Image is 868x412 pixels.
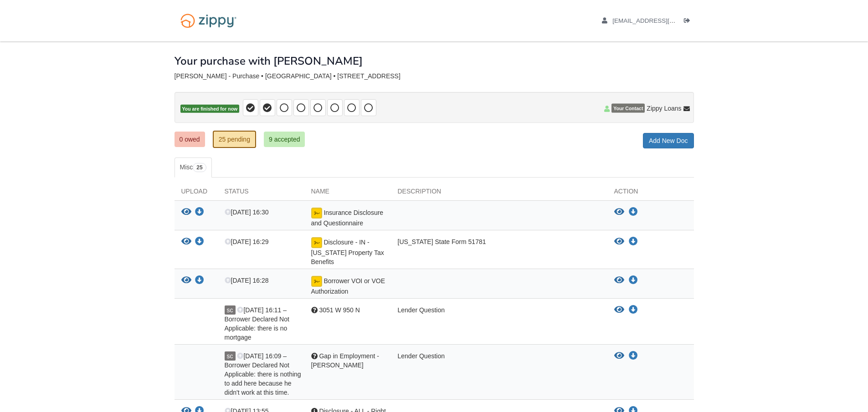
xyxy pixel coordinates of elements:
span: [DATE] 16:30 [225,209,269,216]
img: Document fully signed [311,237,322,248]
a: 25 pending [213,131,256,148]
button: View Disclosure - IN - Indiana Property Tax Benefits [614,237,624,246]
a: Download Disclosure - IN - Indiana Property Tax Benefits [629,238,638,245]
div: Action [607,187,694,200]
div: Status [218,187,304,200]
button: View Borrower VOI or VOE Authorization [614,276,624,285]
span: 3051 W 950 N [319,306,360,314]
div: Lender Question [391,351,607,397]
button: View Disclosure - IN - Indiana Property Tax Benefits [181,237,191,247]
div: [US_STATE] State Form 51781 [391,237,607,266]
span: [DATE] 16:09 – Borrower Declared Not Applicable: there is nothing to add here because he didn't w... [225,352,301,396]
span: 25 [193,163,206,172]
span: sc [225,305,236,315]
a: Add New Doc [643,133,694,148]
span: [DATE] 16:11 – Borrower Declared Not Applicable: there is no mortgage [225,306,289,341]
h1: Your purchase with [PERSON_NAME] [175,55,363,67]
a: Download Insurance Disclosure and Questionnaire [195,209,204,216]
span: Borrower VOI or VOE Authorization [311,277,385,295]
a: 9 accepted [264,132,305,147]
button: View Insurance Disclosure and Questionnaire [614,208,624,217]
a: Download Disclosure - IN - Indiana Property Tax Benefits [195,239,204,246]
span: dcleman86@gmail.com [612,17,717,24]
span: Gap in Employment - [PERSON_NAME] [311,352,379,369]
a: Download Borrower VOI or VOE Authorization [195,277,204,285]
div: Description [391,187,607,200]
a: edit profile [602,17,717,26]
a: 0 owed [175,132,205,147]
button: View Insurance Disclosure and Questionnaire [181,208,191,217]
button: View Borrower VOI or VOE Authorization [181,276,191,285]
a: Log out [684,17,694,26]
div: Upload [175,187,218,200]
span: sc [225,351,236,361]
a: Download Borrower VOI or VOE Authorization [629,277,638,284]
span: Zippy Loans [647,104,681,113]
img: Document fully signed [311,276,322,287]
span: Your Contact [611,104,645,113]
button: View Gap in Employment - Damien [614,351,624,361]
div: Lender Question [391,305,607,342]
span: You are finished for now [180,105,240,113]
a: Download 3051 W 950 N [629,306,638,314]
button: View 3051 W 950 N [614,305,624,315]
div: Name [304,187,391,200]
span: [DATE] 16:28 [225,277,269,284]
img: Logo [175,9,242,32]
a: Download Insurance Disclosure and Questionnaire [629,209,638,216]
a: Download Gap in Employment - Damien [629,352,638,360]
a: Misc [175,158,212,178]
span: Insurance Disclosure and Questionnaire [311,209,384,227]
div: [PERSON_NAME] - Purchase • [GEOGRAPHIC_DATA] • [STREET_ADDRESS] [175,72,694,80]
img: Document fully signed [311,208,322,219]
span: [DATE] 16:29 [225,238,269,245]
span: Disclosure - IN - [US_STATE] Property Tax Benefits [311,239,384,265]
